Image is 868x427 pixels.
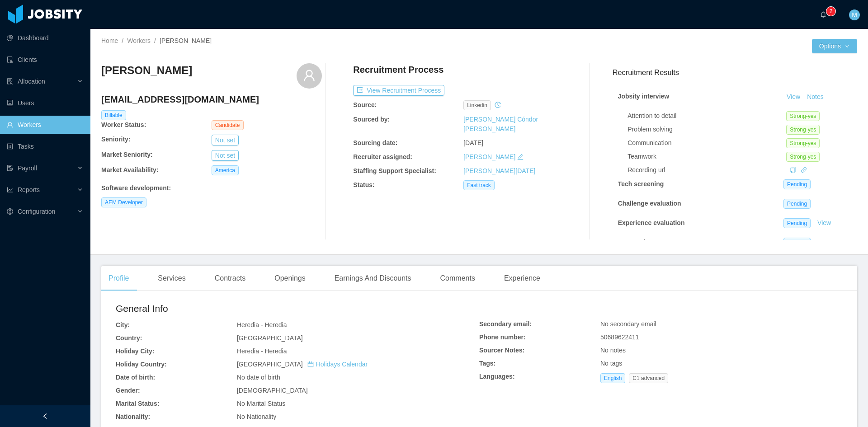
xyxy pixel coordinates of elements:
b: Date of birth: [116,374,155,381]
div: Communication [627,138,786,148]
div: Services [151,266,193,291]
h4: [EMAIL_ADDRESS][DOMAIN_NAME] [101,93,322,106]
h3: Recruitment Results [613,67,857,78]
b: Staffing Support Specialist: [353,167,436,174]
h4: Recruitment Process [353,63,443,76]
button: Optionsicon: down [812,39,857,53]
span: / [122,37,123,44]
b: Market Availability: [101,166,159,174]
span: AEM Developer [101,197,146,207]
span: America [212,165,239,175]
strong: Challenge evaluation [618,200,681,207]
strong: Experience evaluation [618,219,685,226]
span: linkedin [463,100,491,110]
i: icon: history [495,102,501,108]
button: Not set [212,150,239,161]
span: Pending [783,199,811,209]
span: No notes [600,347,626,354]
span: Strong-yes [786,125,820,135]
b: Gender: [116,387,140,394]
i: icon: solution [7,78,13,84]
b: Holiday City: [116,347,155,355]
span: No secondary email [600,320,656,328]
button: Notes [803,92,827,103]
strong: Tech screening [618,180,664,188]
a: icon: pie-chartDashboard [7,29,83,47]
b: Nationality: [116,413,150,420]
i: icon: bell [820,11,826,18]
span: Configuration [18,208,55,215]
span: No date of birth [237,374,280,381]
div: Problem solving [627,125,786,134]
span: / [154,37,156,44]
div: Copy [790,165,796,175]
i: icon: line-chart [7,187,13,193]
b: Sourcing date: [353,139,397,146]
a: icon: userWorkers [7,116,83,134]
a: icon: link [801,166,807,174]
span: Reports [18,186,40,193]
span: C1 advanced [629,373,668,383]
a: [PERSON_NAME] [463,153,515,160]
div: Earnings And Discounts [327,266,419,291]
span: [GEOGRAPHIC_DATA] [237,334,303,342]
div: Profile [101,266,136,291]
b: Holiday Country: [116,361,167,368]
span: 50689622411 [600,333,639,341]
span: No Nationality [237,413,276,420]
strong: Jobsity interview [618,93,670,100]
b: Recruiter assigned: [353,153,412,160]
span: Strong-yes [786,111,820,121]
b: Phone number: [479,333,526,341]
strong: Approval [618,239,646,246]
b: Sourced by: [353,116,390,123]
b: Status: [353,181,374,188]
button: Not set [212,135,239,145]
span: [DATE] [463,139,483,146]
span: Strong-yes [786,152,820,162]
span: M [852,9,857,20]
div: Attention to detail [627,111,786,121]
span: [PERSON_NAME] [160,37,212,44]
b: Seniority: [101,136,131,143]
b: City: [116,321,130,328]
div: Recording url [627,165,786,175]
div: Experience [497,266,547,291]
a: icon: calendarHolidays Calendar [307,361,368,368]
b: Languages: [479,373,515,380]
div: No tags [600,359,843,368]
i: icon: edit [517,154,524,160]
i: icon: user [303,69,316,82]
b: Software development : [101,184,171,192]
span: Heredia - Heredia [237,321,287,328]
a: Home [101,37,118,44]
b: Sourcer Notes: [479,347,524,354]
i: icon: setting [7,208,13,215]
b: Tags: [479,360,495,367]
b: Secondary email: [479,320,532,328]
span: Strong-yes [786,138,820,148]
b: Marital Status: [116,400,159,407]
a: icon: profileTasks [7,137,83,155]
a: icon: exportView Recruitment Process [353,87,444,94]
div: Comments [433,266,482,291]
i: icon: file-protect [7,165,13,171]
span: English [600,373,625,383]
a: View [814,219,834,226]
i: icon: link [801,167,807,173]
h3: [PERSON_NAME] [101,63,192,78]
span: Pending [783,179,811,189]
b: Market Seniority: [101,151,153,158]
span: Heredia - Heredia [237,347,287,355]
p: 2 [830,7,833,16]
a: [PERSON_NAME][DATE] [463,167,535,174]
a: View [783,93,803,100]
span: Pending [783,218,811,228]
div: Openings [267,266,313,291]
span: [GEOGRAPHIC_DATA] [237,361,368,368]
div: Contracts [208,266,253,291]
h2: General Info [116,301,479,316]
div: Teamwork [627,152,786,161]
i: icon: copy [790,167,796,173]
span: Fast track [463,180,495,190]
